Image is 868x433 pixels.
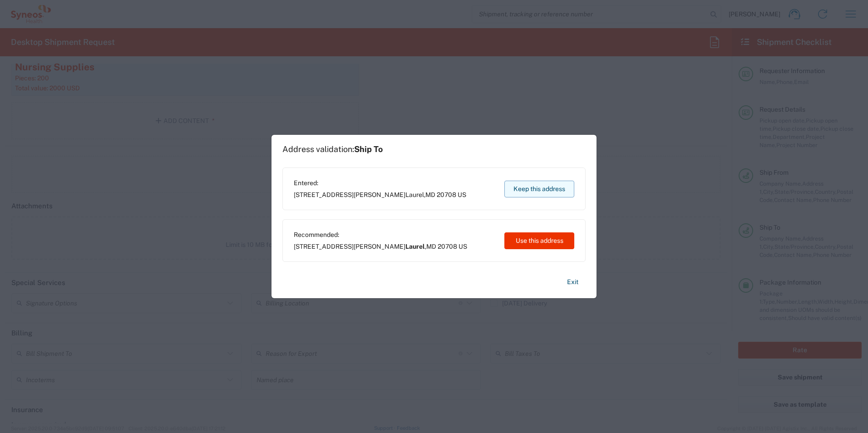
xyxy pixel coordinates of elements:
[294,191,466,199] span: [STREET_ADDRESS][PERSON_NAME] ,
[504,181,574,197] button: Keep this address
[438,243,457,250] span: 20708
[560,274,586,290] button: Exit
[459,243,467,250] span: US
[294,179,466,187] span: Entered:
[426,243,436,250] span: MD
[294,231,467,239] span: Recommended:
[405,191,424,198] span: Laurel
[437,191,456,198] span: 20708
[294,242,467,251] span: [STREET_ADDRESS][PERSON_NAME] ,
[405,243,425,250] span: Laurel
[425,191,435,198] span: MD
[354,144,383,154] span: Ship To
[458,191,466,198] span: US
[504,232,574,249] button: Use this address
[282,144,383,154] h1: Address validation:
